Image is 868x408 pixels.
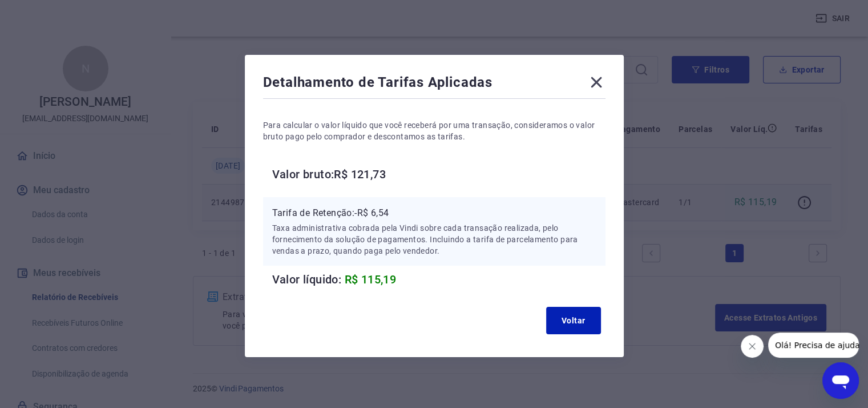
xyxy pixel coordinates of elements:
[263,119,605,142] p: Para calcular o valor líquido que você receberá por uma transação, consideramos o valor bruto pag...
[272,222,596,257] p: Taxa administrativa cobrada pela Vindi sobre cada transação realizada, pelo fornecimento da soluç...
[263,73,605,96] div: Detalhamento de Tarifas Aplicadas
[768,333,859,358] iframe: Mensagem da empresa
[272,206,596,220] p: Tarifa de Retenção: -R$ 6,54
[7,8,96,17] span: Olá! Precisa de ajuda?
[822,362,859,399] iframe: Botão para abrir a janela de mensagens
[546,307,601,334] button: Voltar
[741,335,764,358] iframe: Fechar mensagem
[272,165,605,183] h6: Valor bruto: R$ 121,73
[272,270,605,289] h6: Valor líquido:
[345,273,397,286] span: R$ 115,19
